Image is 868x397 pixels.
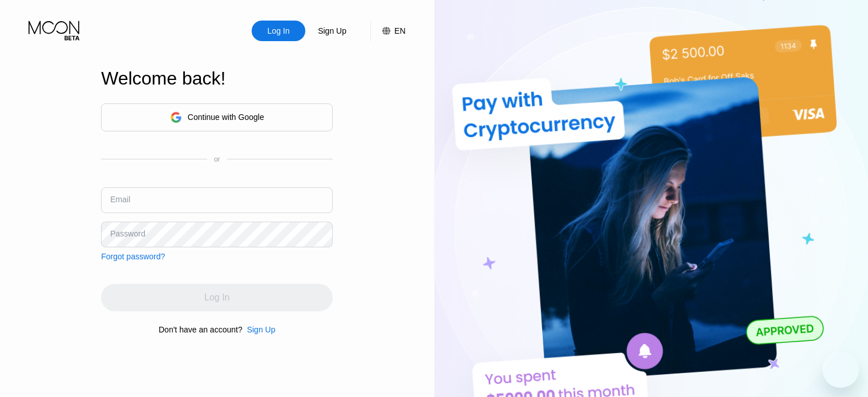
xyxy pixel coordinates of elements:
[188,113,264,122] div: Continue with Google
[214,155,220,163] div: or
[822,351,859,388] iframe: Dugme za pokretanje prozora za razmenu poruka
[110,229,145,238] div: Password
[317,25,348,37] div: Sign Up
[101,103,333,131] div: Continue with Google
[394,26,405,35] div: EN
[101,252,165,261] div: Forgot password?
[101,68,333,89] div: Welcome back!
[267,25,291,37] div: Log In
[370,21,405,41] div: EN
[252,21,305,41] div: Log In
[305,21,359,41] div: Sign Up
[159,325,243,334] div: Don't have an account?
[243,325,276,334] div: Sign Up
[110,195,130,204] div: Email
[247,325,276,334] div: Sign Up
